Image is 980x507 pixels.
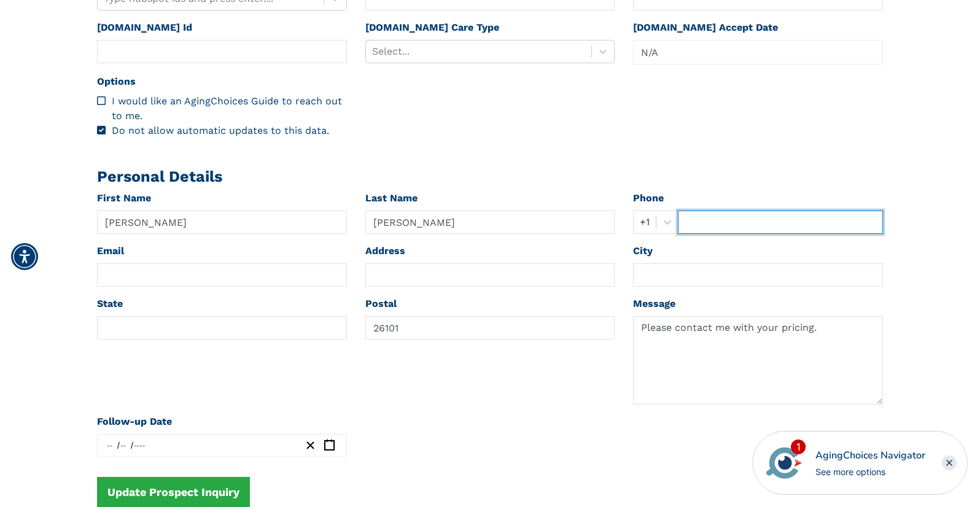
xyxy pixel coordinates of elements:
label: [DOMAIN_NAME] Id [97,20,192,35]
img: avatar [763,442,805,484]
label: Address [365,244,405,258]
label: Options [97,74,136,89]
input: -- [106,437,117,454]
div: See more options [815,465,925,478]
div: Close [942,455,957,470]
label: Follow-up Date [97,414,172,429]
label: Last Name [365,191,418,206]
input: ---- [133,437,155,454]
span: / [117,440,120,451]
label: [DOMAIN_NAME] Accept Date [633,20,778,35]
button: Update Prospect Inquiry [97,477,250,507]
div: I would like an AgingChoices Guide to reach out to me. [97,94,347,123]
label: City [633,244,653,258]
label: Phone [633,191,664,206]
label: Email [97,244,124,258]
div: I would like an AgingChoices Guide to reach out to me. [112,94,347,123]
label: State [97,296,123,311]
input: -- [120,437,131,454]
div: 1 [791,439,806,454]
label: [DOMAIN_NAME] Care Type [365,20,499,35]
h2: Personal Details [97,168,883,186]
label: Message [633,296,675,311]
div: AgingChoices Navigator [815,448,925,463]
div: Accessibility Menu [11,243,38,270]
div: Do not allow automatic updates to this data. [97,123,347,138]
label: First Name [97,191,151,206]
div: Do not allow automatic updates to this data. [112,123,347,138]
label: Postal [365,296,397,311]
span: / [131,440,133,451]
div: Popover trigger [633,40,883,64]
